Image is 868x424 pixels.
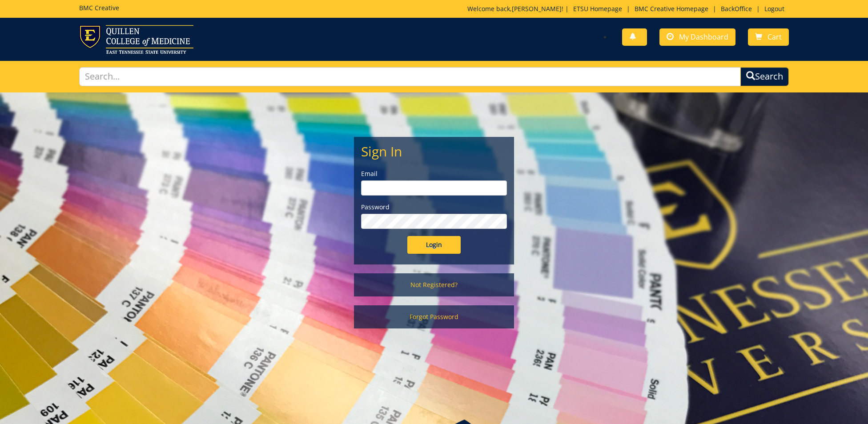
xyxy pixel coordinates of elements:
[354,273,514,296] a: Not Registered?
[79,25,193,54] img: ETSU logo
[361,203,507,212] label: Password
[760,4,789,13] a: Logout
[569,4,627,13] a: ETSU Homepage
[354,305,514,328] a: Forgot Password
[407,236,461,254] input: Login
[679,32,728,42] span: My Dashboard
[748,28,789,46] a: Cart
[467,4,789,13] p: Welcome back, ! | | | |
[361,169,507,178] label: Email
[716,4,756,13] a: BackOffice
[740,67,789,86] button: Search
[630,4,713,13] a: BMC Creative Homepage
[768,32,782,42] span: Cart
[79,4,119,11] h5: BMC Creative
[361,144,507,159] h2: Sign In
[659,28,735,46] a: My Dashboard
[79,67,741,86] input: Search...
[512,4,562,13] a: [PERSON_NAME]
